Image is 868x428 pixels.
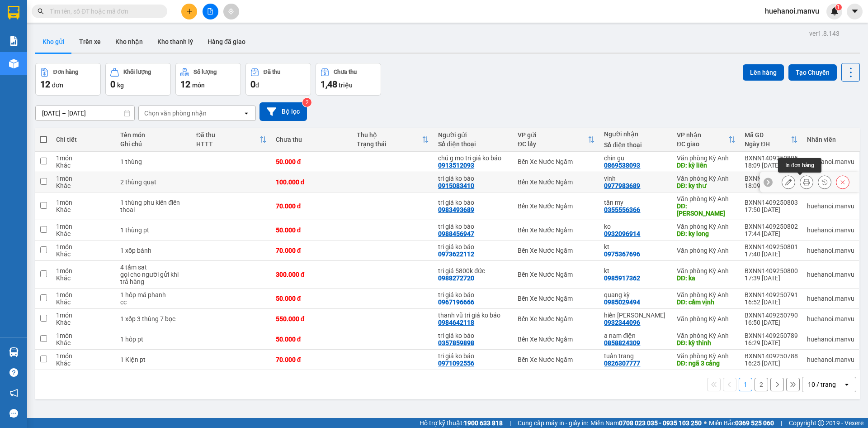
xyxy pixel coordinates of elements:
[807,202,854,210] div: huehanoi.manvu
[745,206,798,213] div: 17:50 [DATE]
[807,356,854,363] div: huehanoi.manvu
[835,4,842,10] sup: 1
[604,243,667,250] div: kt
[677,131,728,139] div: VP nhận
[677,247,736,254] div: Văn phòng Kỳ Anh
[144,109,207,118] div: Chọn văn phòng nhận
[276,158,348,165] div: 50.000 đ
[120,158,187,165] div: 1 thùng
[745,140,791,148] div: Ngày ĐH
[518,247,595,254] div: Bến Xe Nước Ngầm
[120,140,187,148] div: Ghi chú
[518,178,595,186] div: Bến Xe Nước Ngầm
[518,158,595,165] div: Bến Xe Nước Ngầm
[276,315,348,322] div: 550.000 đ
[9,59,19,68] img: warehouse-icon
[438,352,509,360] div: tri giá ko báo
[150,31,200,53] button: Kho thanh lý
[677,332,736,339] div: Văn phòng Kỳ Anh
[334,69,357,75] div: Chưa thu
[677,140,728,148] div: ĐC giao
[192,128,271,152] th: Toggle SortBy
[40,79,50,90] span: 12
[53,69,78,75] div: Đơn hàng
[672,128,740,152] th: Toggle SortBy
[604,332,667,339] div: a nam điện
[604,312,667,319] div: hiền nguyễn
[745,199,798,206] div: BXNN1409250803
[518,315,595,322] div: Bến Xe Nước Ngầm
[677,352,736,360] div: Văn phòng Kỳ Anh
[518,418,588,428] span: Cung cấp máy in - giấy in:
[5,67,101,80] li: In ngày: 18:09 14/09
[604,339,640,346] div: 0858824309
[56,182,111,189] div: Khác
[52,82,63,89] span: đơn
[276,202,348,210] div: 70.000 đ
[677,315,736,322] div: Văn phòng Kỳ Anh
[56,339,111,346] div: Khác
[120,315,187,322] div: 1 xốp 3 thùng 7 bọc
[110,79,115,90] span: 0
[677,175,736,182] div: Văn phòng Kỳ Anh
[604,182,640,189] div: 0977983689
[518,336,595,343] div: Bến Xe Nước Ngầm
[745,267,798,274] div: BXNN1409250800
[807,295,854,302] div: huehanoi.manvu
[180,79,190,90] span: 12
[276,295,348,302] div: 50.000 đ
[120,226,187,234] div: 1 thùng pt
[604,223,667,230] div: ko
[677,298,736,306] div: DĐ: cẩm vịnh
[745,243,798,250] div: BXNN1409250801
[808,380,836,389] div: 10 / trang
[604,230,640,237] div: 0932096914
[420,418,503,428] span: Hỗ trợ kỹ thuật:
[438,332,509,339] div: tri giá ko báo
[56,267,111,274] div: 1 món
[745,154,798,162] div: BXNN1409250805
[339,82,353,89] span: triệu
[735,419,774,427] strong: 0369 525 060
[745,175,798,182] div: BXNN1409250804
[745,230,798,237] div: 17:44 [DATE]
[438,312,509,319] div: thanh vũ tri giá ko báo
[513,128,600,152] th: Toggle SortBy
[745,162,798,169] div: 18:09 [DATE]
[604,298,640,306] div: 0985029494
[438,250,474,258] div: 0973622112
[745,223,798,230] div: BXNN1409250802
[9,368,18,377] span: question-circle
[5,54,101,67] li: [PERSON_NAME]
[438,274,474,282] div: 0988272720
[604,274,640,282] div: 0985917362
[509,418,511,428] span: |
[276,247,348,254] div: 70.000 đ
[604,175,667,182] div: vinh
[518,356,595,363] div: Bến Xe Nước Ngầm
[677,267,736,274] div: Văn phòng Kỳ Anh
[56,243,111,250] div: 1 món
[35,31,72,53] button: Kho gửi
[755,378,768,391] button: 2
[228,8,234,14] span: aim
[56,319,111,326] div: Khác
[709,418,774,428] span: Miền Bắc
[809,29,840,38] div: ver 1.8.143
[56,154,111,162] div: 1 món
[604,206,640,213] div: 0355556366
[604,162,640,169] div: 0869538093
[276,336,348,343] div: 50.000 đ
[745,250,798,258] div: 17:40 [DATE]
[438,243,509,250] div: tri giá ko báo
[120,247,187,254] div: 1 xốp bánh
[782,175,795,189] div: Sửa đơn hàng
[181,4,197,19] button: plus
[276,356,348,363] div: 70.000 đ
[120,271,187,285] div: gọi cho người gửi khi trả hàng
[518,202,595,210] div: Bến Xe Nước Ngầm
[193,69,217,75] div: Số lượng
[847,4,863,19] button: caret-down
[438,154,509,162] div: chú g mo tri giá ko báo
[807,336,854,343] div: huehanoi.manvu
